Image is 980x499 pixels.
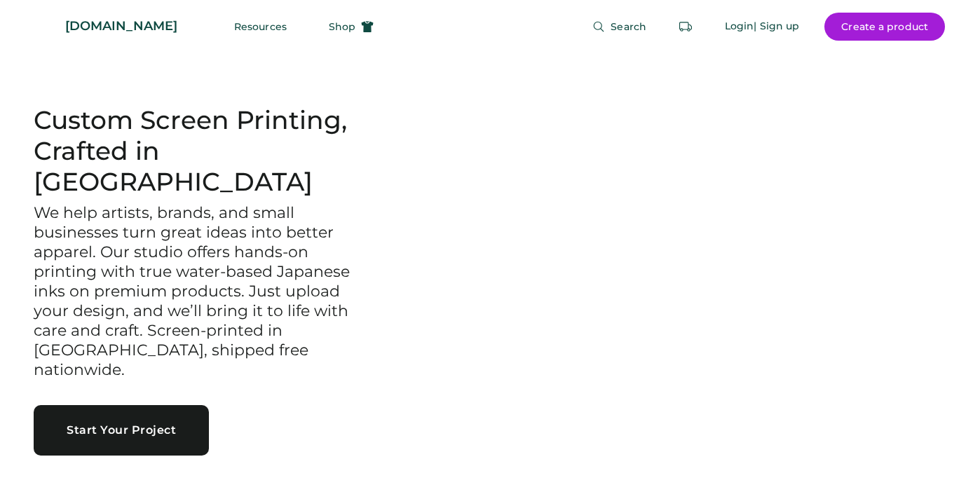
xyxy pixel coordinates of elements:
[611,22,646,32] span: Search
[34,405,209,456] button: Start Your Project
[312,13,390,41] button: Shop
[34,105,358,198] h1: Custom Screen Printing, Crafted in [GEOGRAPHIC_DATA]
[34,203,358,379] h3: We help artists, brands, and small businesses turn great ideas into better apparel. Our studio of...
[672,13,700,41] button: Retrieve an order
[217,13,304,41] button: Resources
[65,18,177,35] div: [DOMAIN_NAME]
[754,20,799,34] div: | Sign up
[329,22,355,32] span: Shop
[35,14,60,39] img: Rendered Logo - Screens
[725,20,754,34] div: Login
[824,13,945,41] button: Create a product
[576,13,663,41] button: Search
